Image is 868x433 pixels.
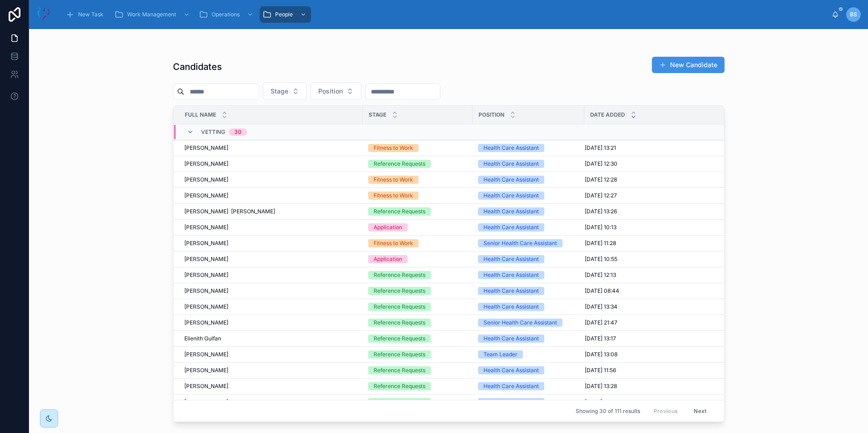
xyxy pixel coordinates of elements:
div: Reference Requests [374,350,425,359]
a: [PERSON_NAME] [184,303,357,310]
div: Application [374,223,402,231]
a: Fitness to Work [368,176,467,184]
span: [PERSON_NAME] [184,287,228,295]
div: Reference Requests [374,271,425,279]
div: Senior Health Care Assistant [483,239,557,247]
div: Reference Requests [374,207,425,216]
span: [PERSON_NAME] [184,271,228,279]
a: Reference Requests [368,303,467,311]
div: Health Care Assistant [483,366,539,374]
div: Fitness to Work [374,192,413,200]
a: Health Care Assistant [478,223,579,231]
a: [PERSON_NAME] [184,287,357,295]
a: [DATE] 13:26 [585,208,720,215]
a: [PERSON_NAME] [184,224,357,231]
span: [DATE] 13:26 [585,399,617,406]
div: Reference Requests [374,287,425,295]
span: [PERSON_NAME] [184,303,228,310]
div: Reference Requests [374,382,425,390]
a: [PERSON_NAME] [184,367,357,374]
a: Elienith Gulfan [184,335,357,342]
a: [DATE] 13:17 [585,335,720,342]
a: Fitness to Work [368,239,467,247]
div: 30 [234,128,242,136]
div: Health Care Assistant [483,192,539,200]
span: [DATE] 12:28 [585,176,617,183]
button: Select Button [263,83,307,100]
span: BS [850,11,857,18]
div: Senior Health Care Assistant [483,319,557,327]
a: [PERSON_NAME] [184,144,357,152]
a: Health Care Assistant [478,192,579,200]
a: [PERSON_NAME] [184,351,357,358]
button: Next [687,404,713,418]
span: Position [478,111,504,118]
a: Reference Requests [368,207,467,216]
a: [PERSON_NAME] [184,192,357,199]
span: Stage [271,87,288,96]
a: [PERSON_NAME] [184,399,357,406]
a: Health Care Assistant [478,176,579,184]
a: [DATE] 13:08 [585,351,720,358]
div: Fitness to Work [374,239,413,247]
span: [DATE] 10:13 [585,224,616,231]
a: Reference Requests [368,271,467,279]
span: [DATE] 12:30 [585,160,617,167]
span: Elienith Gulfan [184,335,221,342]
span: [DATE] 13:17 [585,335,616,342]
span: Work Management [127,11,176,18]
a: Operations [196,6,258,23]
span: Vetting [201,128,225,136]
a: [PERSON_NAME] [184,319,357,326]
a: Health Care Assistant [478,255,579,263]
div: Reference Requests [374,319,425,327]
a: [PERSON_NAME] [PERSON_NAME] [184,208,357,215]
a: Reference Requests [368,366,467,374]
span: [PERSON_NAME] [184,399,228,406]
span: [DATE] 08:44 [585,287,619,295]
span: [PERSON_NAME] [184,367,228,374]
a: [DATE] 11:56 [585,367,720,374]
span: [PERSON_NAME] [184,160,228,167]
a: [DATE] 12:28 [585,176,720,183]
a: Health Care Assistant [478,271,579,279]
div: Reference Requests [374,303,425,311]
span: People [275,11,293,18]
div: Health Care Assistant [483,287,539,295]
a: Health Care Assistant [478,382,579,390]
div: Reference Requests [374,398,425,406]
span: [PERSON_NAME] [184,383,228,390]
a: [DATE] 13:28 [585,383,720,390]
span: [PERSON_NAME] [184,319,228,326]
div: Health Care Assistant [483,176,539,184]
div: Health Care Assistant [483,207,539,216]
div: Health Care Assistant [483,303,539,311]
span: [DATE] 13:26 [585,208,617,215]
a: [DATE] 12:27 [585,192,720,199]
img: App logo [36,7,51,22]
span: Operations [212,11,240,18]
button: Select Button [311,83,361,100]
div: Health Care Assistant [483,335,539,343]
a: [PERSON_NAME] [184,383,357,390]
span: [DATE] 12:13 [585,271,616,279]
a: [DATE] 10:55 [585,256,720,263]
a: Reference Requests [368,382,467,390]
a: Reference Requests [368,287,467,295]
span: Showing 30 of 111 results [576,408,640,415]
span: [PERSON_NAME] [184,351,228,358]
div: Reference Requests [374,160,425,168]
span: [PERSON_NAME] [184,144,228,152]
a: [DATE] 13:21 [585,144,720,152]
div: Team Leader [483,350,518,359]
span: [PERSON_NAME] [184,224,228,231]
a: [DATE] 13:34 [585,303,720,310]
a: Health Care Assistant [478,335,579,343]
span: [DATE] 11:28 [585,240,616,247]
a: Application [368,255,467,263]
button: New Candidate [652,57,725,73]
span: [DATE] 13:08 [585,351,617,358]
a: Work Management [112,6,194,23]
a: Reference Requests [368,335,467,343]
